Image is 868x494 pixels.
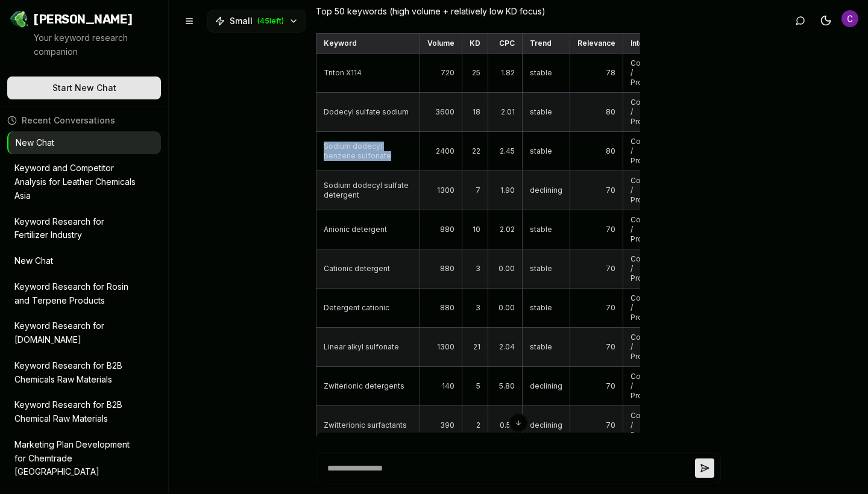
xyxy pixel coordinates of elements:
td: 1.82 [488,53,523,92]
p: New Chat [16,136,137,150]
th: CPC [488,33,523,53]
td: 880 [420,210,462,249]
td: 70 [570,210,623,249]
span: Small [230,15,253,27]
td: 70 [570,249,623,288]
th: Relevance [570,33,623,53]
button: Marketing Plan Development for Chemtrade [GEOGRAPHIC_DATA] [7,433,161,484]
td: 0.52 [488,405,523,445]
td: 2 [462,405,488,445]
td: 3 [462,288,488,327]
p: New Chat [14,254,137,268]
td: 3 [462,249,488,288]
td: 1.90 [488,170,523,210]
td: Dodecyl sulfate sodium [316,92,420,131]
td: Commercial / Procurement [623,327,685,366]
td: declining [523,170,570,210]
span: Recent Conversations [22,114,115,127]
td: 78 [570,53,623,92]
button: Keyword and Competitor Analysis for Leather Chemicals Asia [7,157,161,207]
td: Cationic detergent [316,249,420,288]
td: 70 [570,288,623,327]
p: Keyword Research for [DOMAIN_NAME] [14,319,137,347]
td: Linear alkyl sulfonate [316,327,420,366]
td: Zwiterionic detergents [316,366,420,405]
td: Commercial / Procurement [623,92,685,131]
button: Keyword Research for [DOMAIN_NAME] [7,314,161,352]
th: Volume [420,33,462,53]
button: Keyword Research for B2B Chemical Raw Materials [7,393,161,431]
td: stable [523,288,570,327]
button: Start New Chat [7,77,161,99]
button: Small(45left) [207,10,306,33]
td: Commercial / Procurement [623,366,685,405]
p: Marketing Plan Development for Chemtrade [GEOGRAPHIC_DATA] [14,438,137,479]
td: Commercial / Procurement [623,170,685,210]
button: Open user button [841,10,858,27]
td: 21 [462,327,488,366]
td: 720 [420,53,462,92]
td: Detergent cationic [316,288,420,327]
td: 70 [570,366,623,405]
td: 0.00 [488,249,523,288]
td: 880 [420,288,462,327]
td: 5.80 [488,366,523,405]
td: Commercial / Procurement [623,131,685,170]
td: 3600 [420,92,462,131]
td: declining [523,405,570,445]
td: stable [523,131,570,170]
td: 2.02 [488,210,523,249]
th: Keyword [316,33,420,53]
td: 2.45 [488,131,523,170]
span: ( 45 left) [257,16,284,26]
td: Zwitterionic surfactants [316,405,420,445]
td: 7 [462,170,488,210]
p: Top 50 keywords (high volume + relatively low KD focus) [316,4,640,19]
th: Intent [623,33,685,53]
td: 22 [462,131,488,170]
td: Commercial / Procurement [623,288,685,327]
td: stable [523,53,570,92]
td: Commercial / Procurement [623,210,685,249]
td: stable [523,210,570,249]
td: 10 [462,210,488,249]
td: 18 [462,92,488,131]
td: 5 [462,366,488,405]
td: 880 [420,249,462,288]
span: [PERSON_NAME] [34,11,133,28]
td: Triton X114 [316,53,420,92]
button: Keyword Research for Rosin and Terpene Products [7,275,161,313]
td: declining [523,366,570,405]
td: 70 [570,405,623,445]
td: stable [523,327,570,366]
td: Commercial / Procurement [623,405,685,445]
button: New Chat [8,131,161,155]
p: Keyword Research for Rosin and Terpene Products [14,280,137,308]
td: Sodium dodecyl benzene sulfonate [316,131,420,170]
img: Jello SEO Logo [10,10,29,29]
td: Anionic detergent [316,210,420,249]
td: 1300 [420,327,462,366]
button: Keyword Research for B2B Chemicals Raw Materials [7,354,161,392]
button: Keyword Research for Fertilizer Industry [7,210,161,248]
td: 390 [420,405,462,445]
td: 70 [570,327,623,366]
td: 140 [420,366,462,405]
td: 70 [570,170,623,210]
td: 80 [570,92,623,131]
td: 1300 [420,170,462,210]
td: 2.01 [488,92,523,131]
p: Keyword and Competitor Analysis for Leather Chemicals Asia [14,161,137,202]
th: Trend [523,33,570,53]
td: 80 [570,131,623,170]
p: Keyword Research for Fertilizer Industry [14,215,137,243]
span: Start New Chat [52,82,116,94]
td: 2400 [420,131,462,170]
td: 0.00 [488,288,523,327]
td: 2.04 [488,327,523,366]
td: stable [523,249,570,288]
td: Sodium dodecyl sulfate detergent [316,170,420,210]
img: Chemtrade Asia Administrator [841,10,858,27]
td: Commercial / Procurement [623,249,685,288]
p: Keyword Research for B2B Chemicals Raw Materials [14,359,137,387]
